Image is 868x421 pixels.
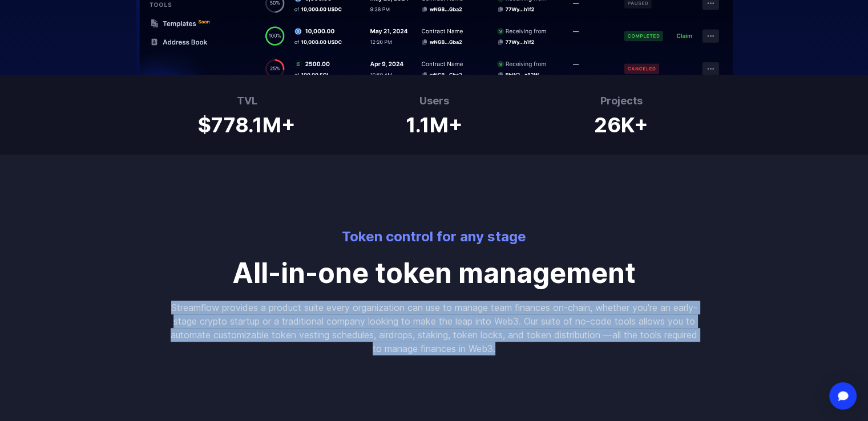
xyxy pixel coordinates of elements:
[169,260,699,287] p: All-in-one token management
[169,228,699,246] p: Token control for any stage
[594,93,648,109] h3: Projects
[198,109,296,136] h1: $778.1M+
[198,93,296,109] h3: TVL
[829,382,857,410] div: Open Intercom Messenger
[406,109,463,136] h1: 1.1M+
[594,109,648,136] h1: 26K+
[169,301,699,355] p: Streamflow provides a product suite every organization can use to manage team finances on-chain, ...
[406,93,463,109] h3: Users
